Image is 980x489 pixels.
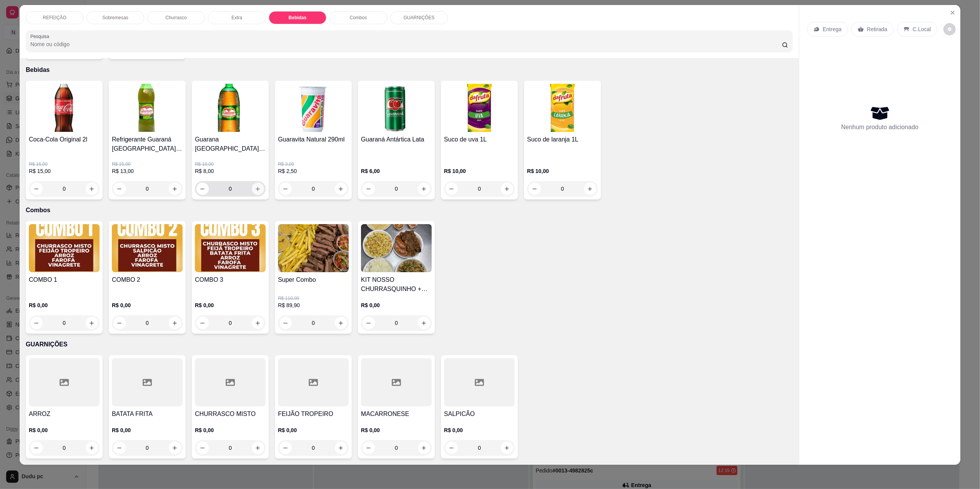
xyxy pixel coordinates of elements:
button: decrease-product-quantity [113,183,126,195]
label: Pesquisa [30,33,52,40]
h4: Suco de laranja 1L [527,135,598,144]
button: decrease-product-quantity [30,183,43,195]
img: product-image [29,224,100,272]
button: decrease-product-quantity [943,23,956,35]
p: R$ 10,00 [444,167,515,175]
p: Bebidas [289,15,307,21]
button: Close [947,7,959,19]
h4: FEIJÃO TROPEIRO [278,409,349,419]
p: GUARNIÇÕES [26,340,793,349]
button: decrease-product-quantity [280,183,292,195]
button: increase-product-quantity [86,183,98,195]
p: C.Local [913,25,931,33]
img: product-image [278,224,349,272]
p: R$ 2,50 [278,167,349,175]
h4: CHURRASCO MISTO [195,409,266,419]
p: Sobremesas [102,15,128,21]
p: R$ 0,00 [195,426,266,434]
h4: Coca-Cola Original 2l [29,135,100,144]
p: R$ 0,00 [361,301,432,309]
button: decrease-product-quantity [280,317,292,329]
button: decrease-product-quantity [363,183,375,195]
img: product-image [195,224,266,272]
p: R$ 0,00 [444,426,515,434]
h4: ARROZ [29,409,100,419]
h4: Super Combo [278,275,349,284]
img: product-image [361,84,432,132]
button: increase-product-quantity [169,183,181,195]
h4: BATATA FRITA [112,409,183,419]
img: product-image [29,84,100,132]
p: Bebidas [26,65,793,75]
p: R$ 13,00 [112,167,183,175]
button: increase-product-quantity [418,183,430,195]
p: Nenhum produto adicionado [841,123,918,132]
img: product-image [112,84,183,132]
p: R$ 0,00 [112,301,183,309]
h4: Refrigerante Guaraná [GEOGRAPHIC_DATA] Garrafa 2,L [112,135,183,153]
button: decrease-product-quantity [196,183,209,195]
p: R$ 10,00 [195,161,266,167]
button: decrease-product-quantity [529,183,541,195]
p: R$ 89,90 [278,301,349,309]
p: Extra [231,15,242,21]
p: R$ 6,00 [361,167,432,175]
h4: KIT NOSSO CHURRASQUINHO + COCA COLA 1,5L GRATIS [361,275,432,294]
img: product-image [195,84,266,132]
h4: Guaravita Natural 290ml [278,135,349,144]
img: product-image [112,224,183,272]
p: R$ 0,00 [195,301,266,309]
h4: COMBO 2 [112,275,183,284]
button: increase-product-quantity [252,183,264,195]
button: decrease-product-quantity [446,183,458,195]
p: Retirada [867,25,887,33]
p: R$ 0,00 [278,426,349,434]
p: R$ 8,00 [195,167,266,175]
p: R$ 0,00 [112,426,183,434]
img: product-image [278,84,349,132]
p: Entrega [823,25,842,33]
h4: COMBO 3 [195,275,266,284]
h4: SALPICÃO [444,409,515,419]
h4: Guaraná Antártica Lata [361,135,432,144]
p: Combos [350,15,367,21]
p: R$ 0,00 [29,426,100,434]
p: R$ 3,00 [278,161,349,167]
h4: COMBO 1 [29,275,100,284]
p: R$ 0,00 [29,301,100,309]
img: product-image [361,224,432,272]
p: R$ 110,00 [278,295,349,301]
p: R$ 15,00 [112,161,183,167]
h4: Suco de uva 1L [444,135,515,144]
button: increase-product-quantity [335,317,347,329]
h4: Guarana [GEOGRAPHIC_DATA] 1L [195,135,266,153]
button: increase-product-quantity [335,183,347,195]
p: R$ 15,00 [29,167,100,175]
p: Combos [26,206,793,215]
input: Pesquisa [30,40,782,48]
img: product-image [527,84,598,132]
p: GUARNIÇÕES [404,15,435,21]
p: R$ 16,00 [29,161,100,167]
p: R$ 0,00 [361,426,432,434]
img: product-image [444,84,515,132]
h4: MACARRONESE [361,409,432,419]
button: increase-product-quantity [501,183,513,195]
p: R$ 10,00 [527,167,598,175]
p: REFEIÇÃO [43,15,66,21]
p: Churrasco [165,15,186,21]
button: increase-product-quantity [584,183,596,195]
